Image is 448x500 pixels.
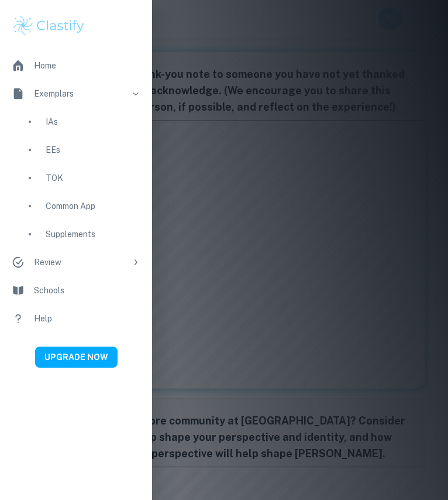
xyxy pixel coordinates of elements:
[46,228,140,241] div: Supplements
[46,115,140,128] div: IAs
[34,312,140,325] div: Help
[35,347,118,368] button: UPGRADE NOW
[46,172,140,184] div: TOK
[12,14,86,37] img: Clastify logo
[34,284,140,297] div: Schools
[34,256,126,269] div: Review
[46,200,140,213] div: Common App
[46,143,140,156] div: EEs
[34,59,140,72] div: Home
[34,87,126,100] div: Exemplars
